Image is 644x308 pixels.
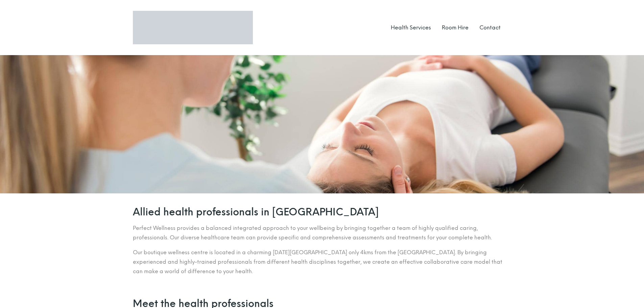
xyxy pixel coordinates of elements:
[133,207,511,217] h2: Allied health professionals in [GEOGRAPHIC_DATA]
[133,248,511,276] p: Our boutique wellness centre is located in a charming [DATE][GEOGRAPHIC_DATA] only 4kms from the ...
[133,223,511,242] p: Perfect Wellness provides a balanced integrated approach to your wellbeing by bringing together a...
[391,24,431,31] a: Health Services
[133,11,253,44] img: Logo Perfect Wellness 710x197
[442,24,469,31] a: Room Hire
[479,24,501,31] a: Contact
